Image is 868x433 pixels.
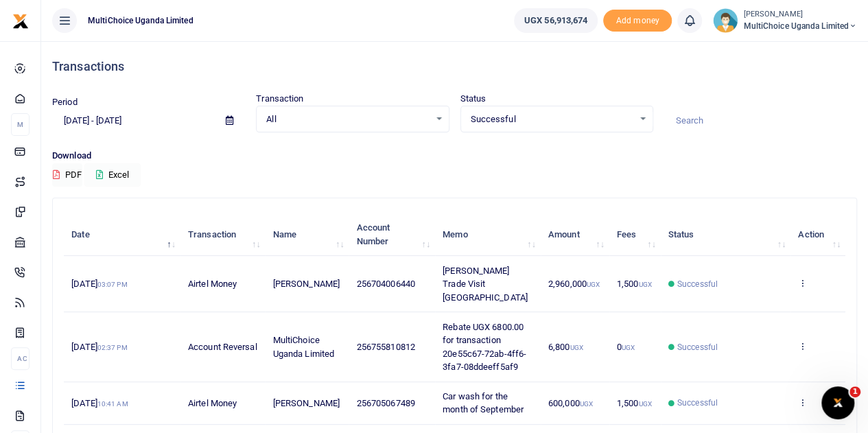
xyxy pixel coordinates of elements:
small: UGX [638,400,651,408]
label: Period [52,95,78,109]
span: 0 [617,342,635,352]
input: Search [664,109,857,132]
img: logo-small [12,13,29,30]
small: UGX [570,344,583,351]
span: MultiChoice Uganda Limited [273,335,334,359]
th: Date: activate to sort column descending [64,213,180,256]
h4: Transactions [52,59,857,74]
th: Amount: activate to sort column ascending [541,213,609,256]
span: 256704006440 [357,279,415,289]
span: 256705067489 [357,398,415,408]
span: Account Reversal [188,342,257,352]
input: select period [52,109,215,132]
span: [PERSON_NAME] [273,398,340,408]
li: Toup your wallet [603,10,672,32]
span: All [266,113,429,126]
span: [PERSON_NAME] Trade Visit [GEOGRAPHIC_DATA] [443,266,528,303]
small: 10:41 AM [97,400,128,408]
small: UGX [587,281,600,288]
span: Add money [603,10,672,32]
span: Airtel Money [188,398,237,408]
li: Wallet ballance [508,8,603,33]
span: MultiChoice Uganda Limited [743,20,857,32]
th: Account Number: activate to sort column ascending [349,213,435,256]
p: Download [52,149,857,163]
th: Memo: activate to sort column ascending [435,213,541,256]
span: 256755810812 [357,342,415,352]
span: 1,500 [617,279,652,289]
span: [DATE] [71,279,127,289]
span: [DATE] [71,398,128,408]
li: M [11,113,30,136]
span: Car wash for the month of September [443,391,524,415]
span: Airtel Money [188,279,237,289]
span: MultiChoice Uganda Limited [82,14,199,27]
span: 2,960,000 [548,279,600,289]
span: 6,800 [548,342,583,352]
span: [DATE] [71,342,127,352]
small: [PERSON_NAME] [743,9,857,21]
th: Fees: activate to sort column ascending [609,213,661,256]
a: profile-user [PERSON_NAME] MultiChoice Uganda Limited [713,8,857,33]
small: UGX [580,400,593,408]
a: Add money [603,14,672,25]
a: logo-small logo-large logo-large [12,15,29,25]
a: UGX 56,913,674 [514,8,598,33]
iframe: Intercom live chat [821,386,854,419]
button: Excel [84,163,141,187]
span: 600,000 [548,398,593,408]
small: 02:37 PM [97,344,128,351]
span: [PERSON_NAME] [273,279,340,289]
th: Name: activate to sort column ascending [265,213,349,256]
span: Successful [677,341,718,353]
th: Transaction: activate to sort column ascending [180,213,266,256]
span: Successful [677,397,718,409]
button: PDF [52,163,82,187]
img: profile-user [713,8,738,33]
small: 03:07 PM [97,281,128,288]
span: Successful [471,113,633,126]
li: Ac [11,347,30,370]
span: Successful [677,278,718,290]
label: Transaction [256,92,303,106]
span: 1,500 [617,398,652,408]
small: UGX [622,344,635,351]
th: Status: activate to sort column ascending [661,213,790,256]
span: UGX 56,913,674 [524,14,587,27]
span: 1 [849,386,860,397]
span: Rebate UGX 6800.00 for transaction 20e55c67-72ab-4ff6-3fa7-08ddeeff5af9 [443,322,526,373]
small: UGX [638,281,651,288]
th: Action: activate to sort column ascending [790,213,845,256]
label: Status [460,92,486,106]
